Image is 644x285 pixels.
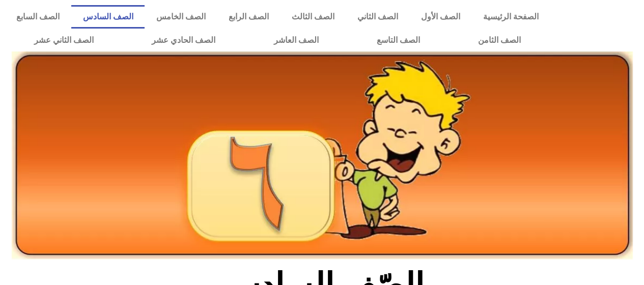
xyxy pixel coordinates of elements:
[217,5,280,29] a: الصف الرابع
[245,29,348,52] a: الصف العاشر
[348,29,449,52] a: الصف التاسع
[280,5,346,29] a: الصف الثالث
[71,5,145,29] a: الصف السادس
[471,5,550,29] a: الصفحة الرئيسية
[409,5,471,29] a: الصف الأول
[5,5,71,29] a: الصف السابع
[5,29,123,52] a: الصف الثاني عشر
[145,5,217,29] a: الصف الخامس
[123,29,244,52] a: الصف الحادي عشر
[449,29,550,52] a: الصف الثامن
[346,5,409,29] a: الصف الثاني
